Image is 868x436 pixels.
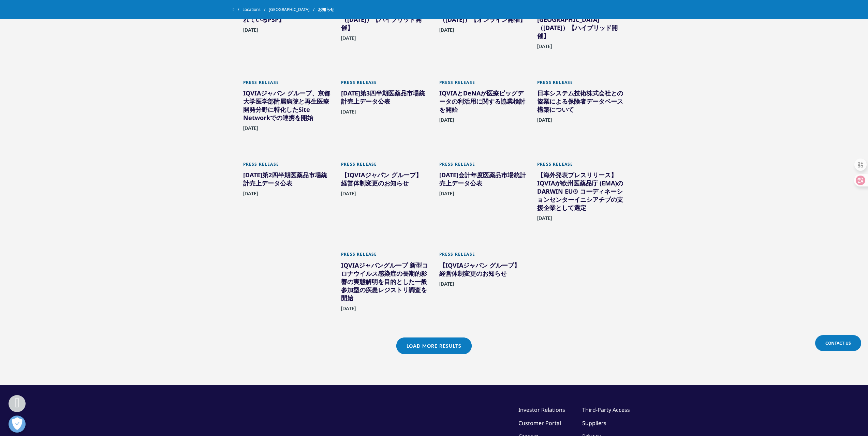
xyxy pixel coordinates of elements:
[439,89,527,116] div: IQVIAとDeNAが医療ビッグデータの利活用に関する協業検討を開始
[341,261,429,305] div: IQVIAジャパングループ 新型コロナウイルス感染症の長期的影響の実態解明を目的とした一般参加型の疾患レジストリ調査を開始
[341,252,429,261] div: Press Release
[537,80,625,89] div: Press Release
[439,117,454,127] span: [DATE]
[269,3,318,16] a: [GEOGRAPHIC_DATA]
[243,125,258,135] span: [DATE]
[341,305,356,315] span: [DATE]
[537,171,625,214] div: 【海外発表プレスリリース】IQVIAが欧州医薬品庁 (EMA)のDARWIN EU® コーディネーションセンターイニシアチブの支援企業として選定
[439,281,454,291] span: [DATE]
[243,191,258,200] span: [DATE]
[439,191,454,200] span: [DATE]
[537,215,552,225] span: [DATE]
[439,252,527,261] div: Press Release
[341,162,429,171] div: Press Release
[243,171,331,190] div: [DATE]第2四半期医薬品市場統計売上データ公表
[537,89,625,116] div: 日本システム技術株式会社との協業による保険者データベース構築について
[243,89,331,124] div: IQVIAジャパン グループ、京都大学医学部附属病院と再生医療開発分野に特化したSite Networkでの連携を開始
[243,80,331,89] div: Press Release
[341,109,356,119] span: [DATE]
[439,162,527,171] div: Press Release
[341,171,429,190] div: 【IQVIAジャパン グループ】 経営体制変更のお知らせ
[341,35,356,45] span: [DATE]
[582,406,630,414] a: Third-Party Access
[341,89,429,108] div: [DATE]第3四半期医薬品市場統計売上データ公表
[242,3,269,16] a: Locations
[341,191,356,200] span: [DATE]
[439,171,527,190] div: [DATE]会計年度医薬品市場統計売上データ公表
[243,27,258,37] span: [DATE]
[518,406,565,414] a: Investor Relations
[439,261,527,280] div: 【IQVIAジャパン グループ】 経営体制変更のお知らせ
[318,3,334,16] span: お知らせ
[537,162,625,171] div: Press Release
[518,419,561,427] a: Customer Portal
[439,27,454,37] span: [DATE]
[537,43,552,53] span: [DATE]
[396,337,472,354] a: Load More Results
[582,419,606,427] a: Suppliers
[815,335,861,351] a: Contact Us
[537,117,552,127] span: [DATE]
[9,416,26,433] button: 優先設定センターを開く
[825,340,851,346] span: Contact Us
[439,80,527,89] div: Press Release
[341,80,429,89] div: Press Release
[243,162,331,171] div: Press Release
